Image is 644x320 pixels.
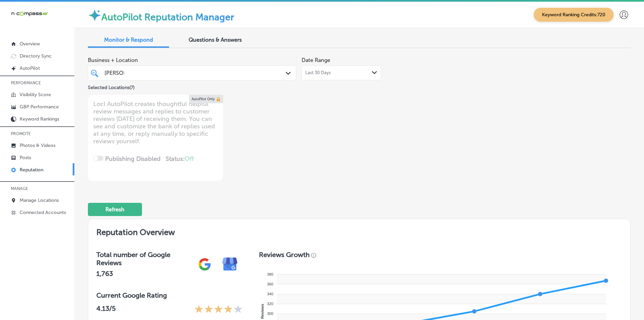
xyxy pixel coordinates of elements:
h2: 1,763 [96,270,192,278]
div: 4.13 Stars [194,304,243,315]
img: 660ab0bf-5cc7-4cb8-ba1c-48b5ae0f18e60NCTV_CLogo_TV_Black_-500x88.png [11,10,48,17]
p: Connected Accounts [20,210,66,215]
p: AutoPilot [20,65,40,71]
h3: Total number of Google Reviews [96,251,192,267]
h3: Reviews Growth [259,251,310,259]
p: Keyword Rankings [20,116,59,122]
p: Posts [20,155,31,161]
tspan: 340 [267,292,273,296]
label: AutoPilot Reputation Manager [101,12,234,23]
tspan: 380 [267,272,273,276]
p: Reputation [20,167,43,173]
span: Business + Location [88,57,296,63]
p: Directory Sync [20,53,52,59]
p: Manage Locations [20,197,59,203]
tspan: 360 [267,282,273,286]
h3: Current Google Rating [96,291,243,299]
span: Keyword Ranking Credits: 720 [534,8,614,22]
p: Overview [20,41,40,47]
img: autopilot-icon [88,8,101,22]
span: Monitor & Respond [104,37,153,43]
p: Visibility Score [20,92,51,98]
img: gPZS+5FD6qPJAAAAABJRU5ErkJggg== [192,252,217,277]
p: GBP Performance [20,104,59,110]
p: Selected Locations ( 7 ) [88,82,135,90]
span: Last 30 Days [305,70,331,76]
span: Questions & Answers [189,37,242,43]
h2: Reputation Overview [88,219,630,242]
tspan: 300 [267,312,273,316]
button: Refresh [88,203,142,216]
p: 4.13 /5 [96,304,116,315]
text: Reviews [260,304,264,319]
label: Date Range [302,57,330,63]
tspan: 320 [267,302,273,306]
p: Photos & Videos [20,143,55,148]
img: e7ababfa220611ac49bdb491a11684a6.png [217,252,243,277]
